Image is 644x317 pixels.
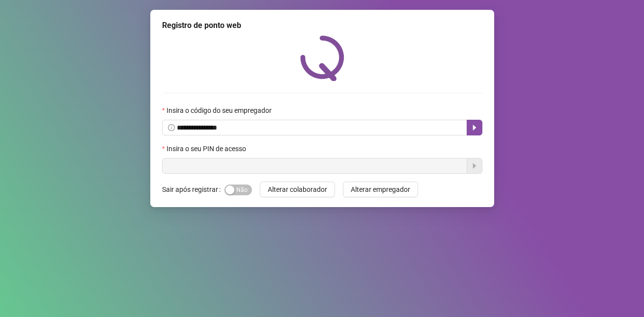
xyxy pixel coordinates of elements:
button: Alterar empregador [343,182,418,197]
img: QRPoint [300,35,344,81]
button: Alterar colaborador [260,182,335,197]
label: Sair após registrar [162,182,224,197]
span: info-circle [168,124,175,131]
span: Alterar colaborador [268,184,327,195]
div: Registro de ponto web [162,20,482,31]
span: Alterar empregador [351,184,410,195]
span: caret-right [471,124,478,132]
label: Insira o seu PIN de acesso [162,143,252,154]
label: Insira o código do seu empregador [162,105,278,116]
